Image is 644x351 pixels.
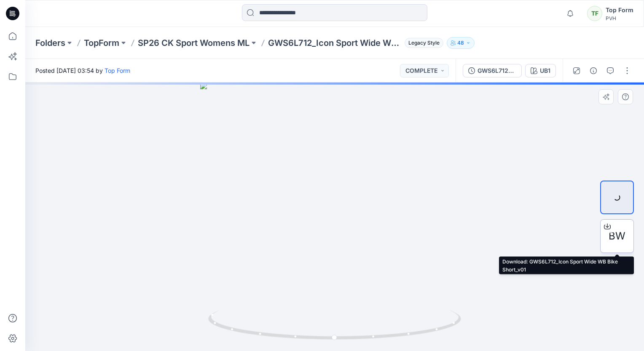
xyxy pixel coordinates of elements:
div: TF [587,6,602,21]
button: Details [587,64,600,77]
div: GWS6L712_Icon Sport Wide WB Bike Short_v01 [478,66,516,75]
p: 48 [457,38,464,48]
p: GWS6L712_Icon Sport Wide WB Bike Short_v01 [268,37,401,49]
div: Top Form [606,5,633,15]
span: BW [609,229,625,244]
a: SP26 CK Sport Womens ML [138,37,250,49]
div: PVH [606,15,633,21]
button: UB1 [525,64,556,77]
div: UB1 [540,66,550,75]
a: Folders [35,37,65,49]
button: Legacy Style [401,37,443,49]
span: Posted [DATE] 03:54 by [35,66,130,75]
span: Legacy Style [405,38,443,48]
a: TopForm [84,37,119,49]
button: GWS6L712_Icon Sport Wide WB Bike Short_v01 [463,64,522,77]
a: Top Form [105,67,130,74]
button: 48 [447,37,475,49]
